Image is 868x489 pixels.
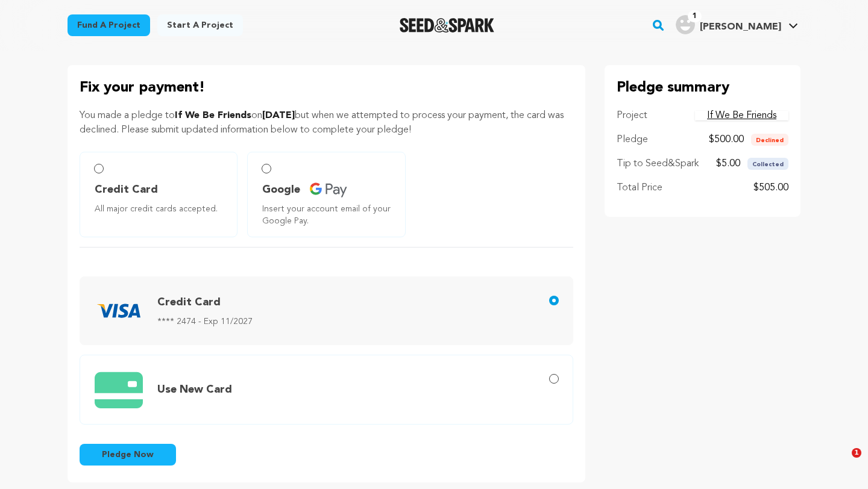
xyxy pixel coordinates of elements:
span: $5.00 [716,159,740,169]
img: Seed&Spark Logo Dark Mode [400,18,494,33]
span: 1 [688,10,702,22]
div: Michele A.'s Profile [676,15,781,34]
span: 1 [852,448,861,458]
img: credit card icons [310,182,347,198]
iframe: Intercom live chat [827,448,856,477]
p: Tip to Seed&Spark [617,157,699,171]
p: $505.00 [753,181,788,195]
p: You made a pledge to on but when we attempted to process your payment, the card was declined. Ple... [80,108,573,137]
span: Pledge Now [102,449,154,461]
a: Seed&Spark Homepage [400,18,494,33]
p: Pledge [617,132,648,147]
span: [DATE] [262,111,295,120]
p: Fix your payment! [80,77,573,99]
span: Use New Card [157,384,232,395]
span: Insert your account email of your Google Pay. [262,203,395,227]
span: Google [262,181,300,198]
a: Start a project [157,14,243,36]
button: Pledge Now [80,444,176,466]
img: credit card icons [95,365,143,414]
p: Pledge summary [617,77,788,99]
p: Project [617,108,647,123]
span: **** 2474 - Exp 11/2027 [157,316,253,328]
span: All major credit cards accepted. [95,203,227,215]
a: Michele A.'s Profile [673,13,800,34]
img: user.png [676,15,695,34]
a: Fund a project [68,14,150,36]
span: If We Be Friends [175,111,251,120]
span: Credit Card [157,297,221,308]
span: Credit Card [95,181,158,198]
p: Total Price [617,181,662,195]
span: Michele A.'s Profile [673,13,800,38]
img: Visa icons [95,287,143,335]
a: If We Be Friends [695,111,788,120]
span: Collected [747,158,788,170]
span: [PERSON_NAME] [700,22,781,32]
span: Declined [751,134,788,146]
span: $500.00 [709,135,744,145]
